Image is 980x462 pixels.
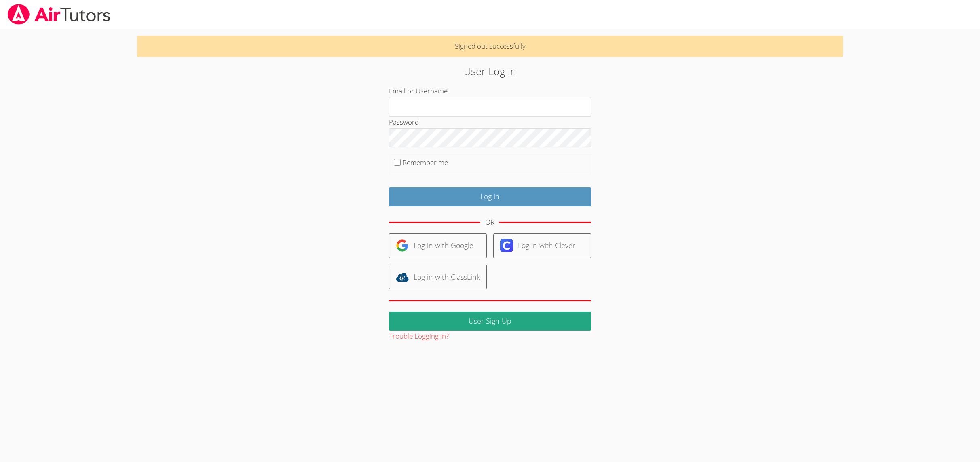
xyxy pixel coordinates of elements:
[137,36,843,57] p: Signed out successfully
[7,4,111,25] img: airtutors_banner-c4298cdbf04f3fff15de1276eac7730deb9818008684d7c2e4769d2f7ddbe033.png
[403,158,448,167] label: Remember me
[389,187,591,206] input: Log in
[389,233,487,258] a: Log in with Google
[493,233,591,258] a: Log in with Clever
[485,216,494,228] div: OR
[389,117,419,127] label: Password
[389,86,448,95] label: Email or Username
[389,331,449,342] button: Trouble Logging In?
[389,265,487,289] a: Log in with ClassLink
[396,239,409,252] img: google-logo-50288ca7cdecda66e5e0955fdab243c47b7ad437acaf1139b6f446037453330a.svg
[396,271,409,284] img: classlink-logo-d6bb404cc1216ec64c9a2012d9dc4662098be43eaf13dc465df04b49fa7ab582.svg
[389,312,591,331] a: User Sign Up
[226,64,755,79] h2: User Log in
[500,239,513,252] img: clever-logo-6eab21bc6e7a338710f1a6ff85c0baf02591cd810cc4098c63d3a4b26e2feb20.svg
